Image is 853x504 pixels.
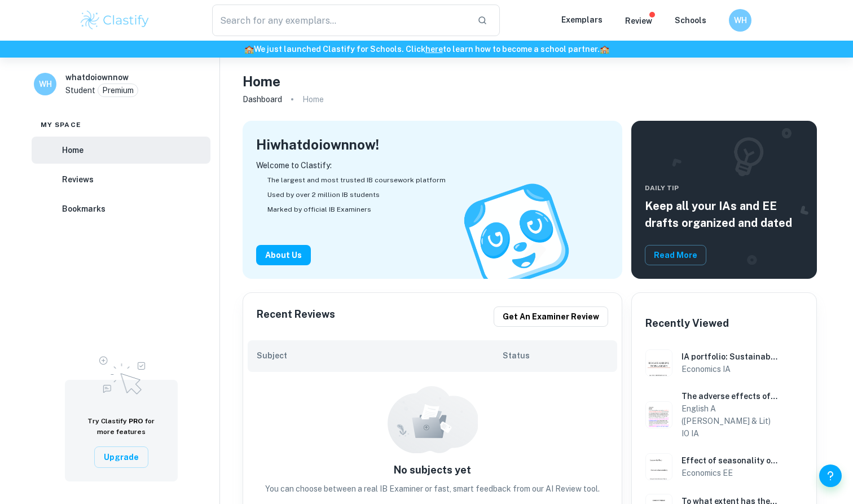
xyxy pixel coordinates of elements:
a: Reviews [32,166,210,193]
img: English A (Lang & Lit) IO IA example thumbnail: The adverse effects of classism on the c [645,401,672,428]
a: Dashboard [243,91,282,107]
img: Clastify logo [79,9,151,32]
p: You can choose between a real IB Examiner or fast, smart feedback from our AI Review tool. [248,483,617,495]
span: Marked by official IB Examiners [267,204,371,214]
img: Upgrade to Pro [93,349,150,398]
a: Bookmarks [32,195,210,222]
a: Economics EE example thumbnail: Effect of seasonality on the real estateEffect of seasonality on ... [641,449,807,485]
h6: WH [39,78,52,90]
span: 🏫 [244,45,254,54]
a: Home [32,137,210,164]
h6: IA portfolio: Sustainability (micro), Change (macro), Efficiency (global) [681,350,778,363]
img: Economics IA example thumbnail: IA portfolio: Sustainability (micro), Ch [645,349,672,376]
p: Exemplars [561,14,603,26]
button: Upgrade [94,446,148,468]
h6: Economics EE [681,467,778,479]
p: Home [302,93,324,106]
button: Get an examiner review [494,306,608,327]
a: Schools [675,16,706,25]
span: The largest and most trusted IB coursework platform [267,175,446,185]
h6: Try Clastify for more features [78,416,164,437]
h6: WH [734,14,747,27]
h6: Effect of seasonality on the real estate market in [GEOGRAPHIC_DATA] [681,454,778,467]
h6: Reviews [62,173,94,186]
input: Search for any exemplars... [212,5,468,36]
h6: Home [62,144,83,156]
h6: Bookmarks [62,203,105,215]
h6: No subjects yet [248,462,617,478]
span: 🏫 [600,45,609,54]
span: PRO [129,417,143,425]
h6: The adverse effects of classism on the change of societal and personal values [681,390,778,402]
button: Read More [645,245,706,265]
p: Student [65,84,95,97]
span: Used by over 2 million IB students [267,190,380,200]
h4: Hi whatdoiownnow ! [256,134,379,155]
h6: Economics IA [681,363,778,375]
a: here [425,45,443,54]
a: English A (Lang & Lit) IO IA example thumbnail: The adverse effects of classism on the cThe adver... [641,385,807,444]
span: My space [41,120,81,130]
h6: We just launched Clastify for Schools. Click to learn how to become a school partner. [2,43,851,55]
h6: Subject [257,349,503,362]
p: Review [625,15,652,27]
h5: Keep all your IAs and EE drafts organized and dated [645,198,803,231]
button: About Us [256,245,311,265]
h6: English A ([PERSON_NAME] & Lit) IO IA [681,402,778,440]
img: Economics EE example thumbnail: Effect of seasonality on the real estate [645,453,672,480]
p: Premium [102,84,134,97]
h6: Recent Reviews [257,306,335,327]
button: Help and Feedback [819,464,842,487]
h6: Recently Viewed [645,315,729,331]
a: Economics IA example thumbnail: IA portfolio: Sustainability (micro), ChIA portfolio: Sustainabil... [641,345,807,381]
h6: whatdoiownnow [65,71,129,84]
p: Welcome to Clastify: [256,159,609,172]
h4: Home [243,71,280,91]
button: WH [729,9,751,32]
h6: Status [503,349,608,362]
span: Daily Tip [645,183,803,193]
